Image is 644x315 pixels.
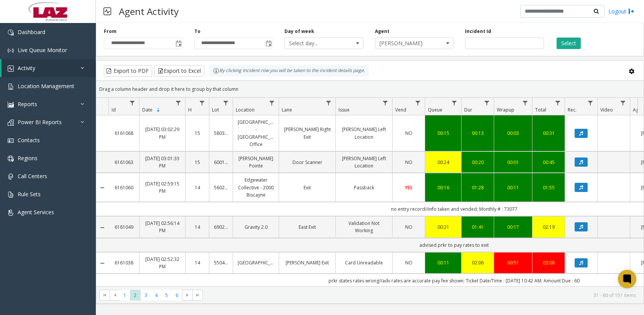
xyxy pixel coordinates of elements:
a: Collapse Details [96,260,108,266]
span: Go to the next page [182,290,192,300]
a: Total Filter Menu [553,98,563,108]
a: 580368 [214,130,228,137]
a: 6161049 [113,223,135,231]
div: 01:28 [466,184,489,191]
span: Queue [428,107,442,113]
span: Sortable [155,107,161,113]
a: 15 [190,130,204,137]
a: Collapse Details [96,225,108,231]
span: Agent Services [18,208,54,216]
a: 550417 [214,259,228,266]
a: Dur Filter Menu [482,98,492,108]
span: Rec. [568,107,577,113]
h3: Agent Activity [115,2,182,21]
a: Door Scanner [284,159,331,166]
a: [DATE] 03:01:33 PM [144,155,181,169]
a: [PERSON_NAME] Left Location [340,155,388,169]
div: 02:19 [537,223,560,231]
a: Edgewater Collective - 2000 Biscayne [238,176,274,199]
a: 00:45 [537,159,560,166]
a: 6161068 [113,130,135,137]
a: [GEOGRAPHIC_DATA] [238,259,274,266]
img: 'icon' [8,138,14,144]
span: Dur [464,107,472,113]
span: Date [142,107,153,113]
a: NO [397,159,420,166]
a: 00:24 [430,159,457,166]
span: Location [236,107,255,113]
a: 00:15 [430,130,457,137]
span: [PERSON_NAME] [375,38,438,49]
label: Incident Id [465,28,491,35]
img: 'icon' [8,102,14,108]
label: From [104,28,117,35]
a: East Exit [284,223,331,231]
span: Go to the previous page [110,290,120,300]
span: Go to the previous page [112,292,118,298]
a: 6161063 [113,159,135,166]
a: 00:17 [499,223,527,231]
a: Exit [284,184,331,191]
a: 6161038 [113,259,135,266]
a: 6161060 [113,184,135,191]
a: [PERSON_NAME] Pointe [238,155,274,169]
div: 00:51 [499,259,527,266]
img: 'icon' [8,174,14,180]
span: Lot [212,107,219,113]
a: 560292 [214,184,228,191]
div: 00:20 [466,159,489,166]
span: Video [600,107,613,113]
a: 14 [190,184,204,191]
a: 00:01 [499,159,527,166]
a: [DATE] 02:59:15 PM [144,180,181,195]
img: 'icon' [8,66,14,72]
a: [PERSON_NAME] Right Exit [284,126,331,140]
span: Live Queue Monitor [18,46,67,54]
a: Card Unreadable [340,259,388,266]
a: [PERSON_NAME] Left Location [340,126,388,140]
a: 14 [190,223,204,231]
span: H [188,107,192,113]
img: 'icon' [8,156,14,162]
a: Date Filter Menu [173,98,184,108]
kendo-pager-info: 31 - 60 of 151 items [207,292,636,299]
div: 03:08 [537,259,560,266]
a: 00:03 [499,130,527,137]
img: 'icon' [8,84,14,90]
a: NO [397,223,420,231]
img: 'icon' [8,192,14,198]
span: Page 1 [120,290,130,300]
span: Page 4 [151,290,161,300]
div: Data table [96,98,644,286]
span: Total [535,107,546,113]
a: 15 [190,159,204,166]
a: 02:06 [466,259,489,266]
span: Contacts [18,136,40,144]
a: Gravity 2.0 [238,223,274,231]
a: Collapse Details [96,185,108,191]
a: YES [397,184,420,191]
span: Issue [338,107,350,113]
span: Go to the last page [192,290,203,300]
a: 00:11 [430,259,457,266]
img: logout [628,7,634,15]
span: Go to the last page [195,292,201,298]
span: Go to the first page [99,290,110,300]
a: 00:21 [430,223,457,231]
span: NO [405,130,412,136]
a: Activity [2,59,96,77]
span: Toggle popup [264,38,273,49]
a: Lane Filter Menu [324,98,334,108]
span: Reports [18,100,37,108]
a: 01:55 [537,184,560,191]
a: NO [397,130,420,137]
div: 00:11 [499,184,527,191]
a: Passback [340,184,388,191]
span: Go to the next page [184,292,191,298]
